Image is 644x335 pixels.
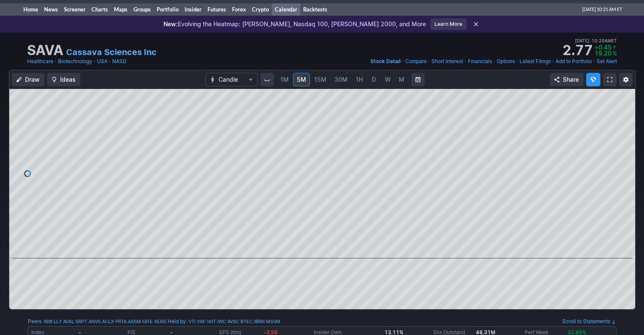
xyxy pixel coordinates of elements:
a: Learn More [430,18,467,30]
span: Latest Filings [520,58,551,64]
span: 30M [334,76,348,83]
a: W [381,73,395,86]
span: [DATE] 10:21 AM ET [582,3,622,16]
h1: SAVA [27,44,64,57]
button: Share [550,73,583,86]
span: • [108,57,111,66]
a: Compare [405,57,427,66]
a: AVSC [227,317,239,326]
span: M [399,76,404,83]
a: Healthcare [27,57,53,66]
span: • [428,57,431,66]
a: Crypto [249,3,272,16]
span: • [93,57,96,66]
a: 5M [293,73,310,86]
a: SRPT [75,317,87,326]
a: USA [97,57,108,66]
a: BIIB [44,317,53,326]
a: Portfolio [154,3,182,16]
button: Draw [12,73,44,86]
a: Forex [229,3,249,16]
a: Peers [28,318,41,324]
a: VTI [188,317,196,326]
a: Financials [468,57,492,66]
a: Screener [61,3,88,16]
span: New: [163,20,178,28]
a: 30M [331,73,351,86]
span: • [593,57,596,66]
a: 1M [276,73,293,86]
span: 19.20 [594,50,611,57]
span: • [589,37,591,44]
button: Interval [260,73,274,86]
span: 5M [297,76,306,83]
a: Groups [130,3,154,16]
a: Fullscreen [603,73,616,86]
a: Short Interest [431,57,463,66]
span: Candle [218,75,245,84]
a: Set Alert [597,57,617,66]
a: 1H [352,73,367,86]
p: Evolving the Heatmap: [PERSON_NAME], Nasdaq 100, [PERSON_NAME] 2000, and More [163,20,426,28]
span: • [516,57,519,66]
span: D [372,76,376,83]
div: : [28,317,166,326]
button: Range [411,73,425,86]
span: Share [563,75,579,84]
button: Explore new features [586,73,600,86]
span: • [493,57,496,66]
a: Latest Filings [520,57,551,66]
a: IBRN [254,317,265,326]
a: ACLX [102,317,114,326]
a: Home [20,3,41,16]
a: FATE [142,317,153,326]
a: Futures [205,3,229,16]
a: VHT [207,317,216,326]
a: M [395,73,409,86]
a: NASD [112,57,127,66]
a: Stock Detail [370,57,401,66]
span: 1H [356,76,363,83]
a: IWC [217,317,226,326]
a: Biotechnology [58,57,92,66]
a: Held by [168,318,186,324]
a: AXSM [128,317,141,326]
a: Scroll to Statements [562,318,616,324]
strong: 2.77 [562,44,593,57]
a: News [41,3,61,16]
button: Chart Type [205,73,258,86]
span: % [612,50,617,57]
span: 15M [314,76,326,83]
a: LLY [54,317,62,326]
a: Cassava Sciences Inc [66,46,157,58]
a: AVXL [63,317,74,326]
span: 1M [280,76,289,83]
a: 15M [310,73,330,86]
a: D [367,73,381,86]
div: | : [166,317,280,326]
span: • [552,57,555,66]
a: Backtests [300,3,330,16]
span: [DATE] 10:20AM ET [575,37,617,44]
button: Chart Settings [619,73,633,86]
span: W [385,76,391,83]
a: PRTA [115,317,127,326]
span: • [401,57,404,66]
a: BTEC [240,317,253,326]
span: • [54,57,57,66]
span: Draw [25,75,40,84]
a: Charts [88,3,111,16]
span: +0.45 [594,44,611,51]
span: Stock Detail [370,58,401,64]
button: Ideas [47,73,80,86]
span: Ideas [60,75,76,84]
span: • [464,57,467,66]
a: Options [497,57,515,66]
a: Maps [111,3,130,16]
a: Insider [182,3,205,16]
a: MSSM [266,317,280,326]
a: Calendar [272,3,300,16]
a: VXF [197,317,205,326]
a: ANVS [88,317,101,326]
a: XERS [154,317,166,326]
